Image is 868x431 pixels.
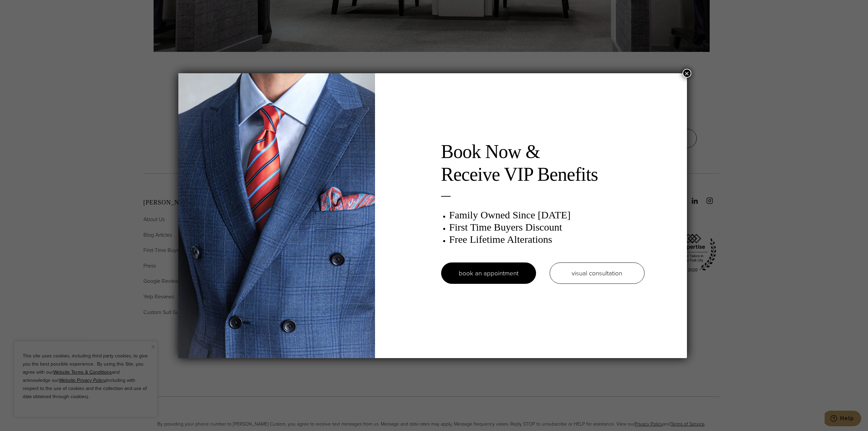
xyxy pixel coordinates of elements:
[683,69,691,78] button: Close
[15,5,29,11] span: Help
[449,233,645,246] h3: Free Lifetime Alterations
[441,262,536,284] a: book an appointment
[449,221,645,233] h3: First Time Buyers Discount
[449,209,645,221] h3: Family Owned Since [DATE]
[550,262,645,284] a: visual consultation
[441,140,645,186] h2: Book Now & Receive VIP Benefits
